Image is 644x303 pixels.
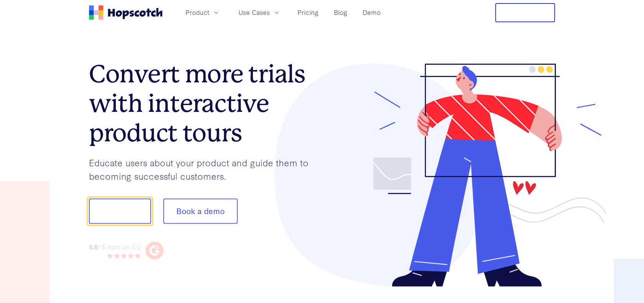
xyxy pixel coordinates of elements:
[331,6,350,19] a: Blog
[360,6,384,19] a: Demo
[495,3,555,22] button: Free Trial
[89,242,141,251] div: / 5 stars on G2
[89,199,151,224] button: Show me!
[163,199,238,224] button: Book a demo
[89,156,322,182] p: Educate users about your product and guide them to becoming successful customers.
[294,6,322,19] a: Pricing
[89,242,97,251] strong: 4.8
[238,8,270,17] span: Use Cases
[186,8,209,17] span: Product
[181,6,225,19] button: Product
[89,5,163,20] a: Home
[89,59,322,147] h1: Convert more trials with interactive product tours
[234,6,285,19] button: Use Cases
